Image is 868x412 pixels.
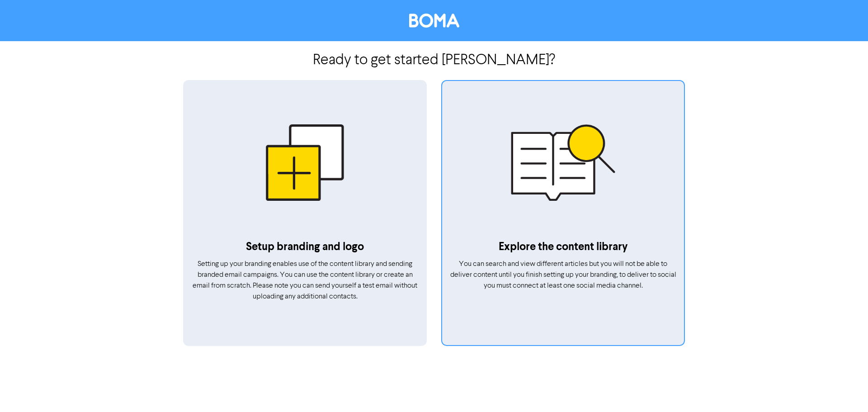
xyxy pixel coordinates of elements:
[450,260,676,289] span: You can search and view different articles but you will not be able to deliver content until you ...
[409,14,459,28] img: BOMA Logo
[442,53,555,68] span: [PERSON_NAME] ?
[449,239,677,255] p: Explore the content library
[193,260,417,300] span: Setting up your branding enables use of the content library and sending branded email campaigns. ...
[191,239,419,255] p: Setup branding and logo
[183,41,685,69] h2: Ready to get started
